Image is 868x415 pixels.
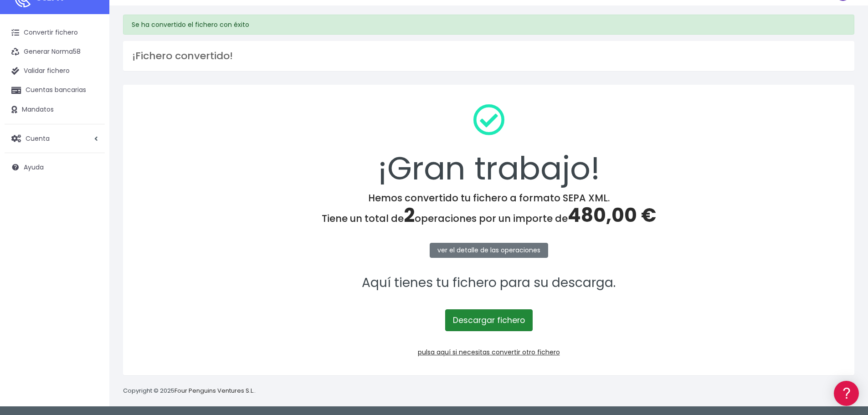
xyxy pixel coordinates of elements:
[135,273,842,293] p: Aquí tienes tu fichero para su descarga.
[9,63,173,72] div: Información general
[445,309,533,331] a: Descargar fichero
[5,158,105,177] a: Ayuda
[9,181,173,190] div: Facturación
[5,100,105,119] a: Mandatos
[418,348,560,357] a: pulsa aquí si necesitas convertir otro fichero
[26,133,50,143] span: Cuenta
[9,143,173,158] a: Videotutoriales
[9,129,173,143] a: Problemas habituales
[9,77,173,92] a: Información general
[5,81,105,100] a: Cuentas bancarias
[9,195,173,210] a: General
[123,386,256,396] p: Copyright © 2025 .
[568,202,656,229] span: 480,00 €
[132,50,845,62] h3: ¡Fichero convertido!
[24,163,44,172] span: Ayuda
[9,219,173,227] div: Programadores
[9,244,173,260] button: Contáctanos
[9,101,173,109] div: Convertir ficheros
[175,386,254,395] a: Four Penguins Ventures S.L.
[5,129,105,148] a: Cuenta
[9,115,173,129] a: Formatos
[9,158,173,172] a: Perfiles de empresas
[430,243,548,258] a: ver el detalle de las operaciones
[5,61,105,81] a: Validar fichero
[123,15,854,35] div: Se ha convertido el fichero con éxito
[5,42,105,61] a: Generar Norma58
[125,262,175,271] a: POWERED BY ENCHANT
[135,192,842,227] h4: Hemos convertido tu fichero a formato SEPA XML. Tiene un total de operaciones por un importe de
[5,23,105,42] a: Convertir fichero
[404,202,415,229] span: 2
[135,97,842,192] div: ¡Gran trabajo!
[9,233,173,247] a: API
